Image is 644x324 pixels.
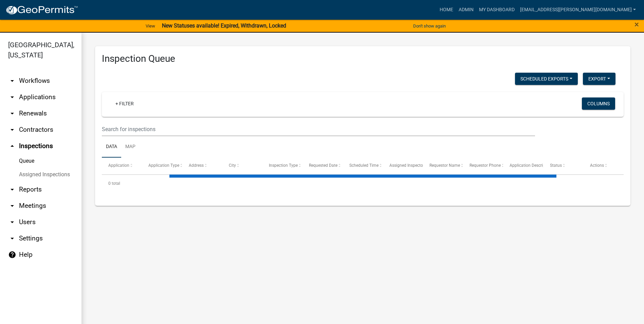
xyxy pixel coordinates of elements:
i: arrow_drop_down [8,218,16,226]
span: Assigned Inspector [389,163,424,168]
h3: Inspection Queue [102,53,624,65]
span: Actions [590,163,604,168]
span: Address [189,163,204,168]
a: [EMAIL_ADDRESS][PERSON_NAME][DOMAIN_NAME] [517,3,639,16]
span: Requestor Phone [470,163,501,168]
input: Search for inspections [102,122,535,136]
span: Application [108,163,129,168]
button: Close [634,20,639,29]
button: Don't show again [410,20,448,32]
a: Map [121,136,140,158]
datatable-header-cell: Address [182,158,222,174]
i: help [8,251,16,259]
a: View [143,20,158,32]
datatable-header-cell: Requestor Name [423,158,463,174]
datatable-header-cell: Application Description [503,158,543,174]
span: × [634,20,639,29]
i: arrow_drop_down [8,202,16,210]
datatable-header-cell: Requested Date [302,158,343,174]
span: Requested Date [309,163,337,168]
strong: New Statuses available! Expired, Withdrawn, Locked [162,22,286,29]
i: arrow_drop_up [8,142,16,150]
a: My Dashboard [476,3,517,16]
i: arrow_drop_down [8,77,16,85]
span: Scheduled Time [349,163,379,168]
span: Status [550,163,562,168]
datatable-header-cell: Requestor Phone [463,158,503,174]
i: arrow_drop_down [8,93,16,101]
i: arrow_drop_down [8,234,16,242]
datatable-header-cell: Application Type [142,158,182,174]
span: Inspection Type [269,163,298,168]
datatable-header-cell: City [222,158,262,174]
button: Columns [582,97,615,110]
i: arrow_drop_down [8,185,16,194]
span: Application Type [148,163,179,168]
button: Scheduled Exports [515,73,578,85]
datatable-header-cell: Scheduled Time [343,158,383,174]
datatable-header-cell: Actions [584,158,624,174]
i: arrow_drop_down [8,126,16,134]
a: Data [102,136,121,158]
div: 0 total [102,175,624,192]
datatable-header-cell: Application [102,158,142,174]
a: Home [437,3,456,16]
a: + Filter [110,97,139,110]
span: Requestor Name [429,163,460,168]
datatable-header-cell: Assigned Inspector [383,158,423,174]
i: arrow_drop_down [8,109,16,118]
datatable-header-cell: Inspection Type [262,158,302,174]
datatable-header-cell: Status [543,158,583,174]
span: City [229,163,236,168]
span: Application Description [510,163,552,168]
a: Admin [456,3,476,16]
button: Export [583,73,615,85]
